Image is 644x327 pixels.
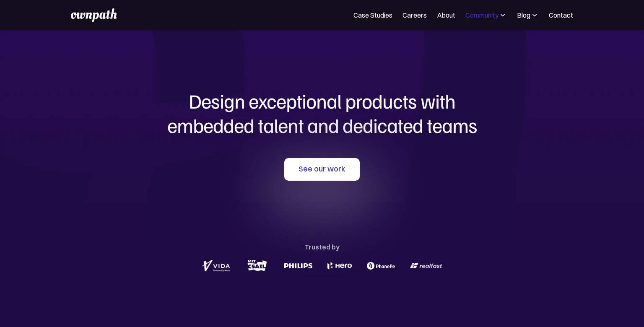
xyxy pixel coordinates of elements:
a: Contact [549,10,573,20]
div: Blog [517,10,539,20]
div: Community [465,10,507,20]
a: Case Studies [353,10,392,20]
h1: Design exceptional products with embedded talent and dedicated teams [121,89,523,137]
div: Community [465,10,499,20]
div: Trusted by [304,241,340,253]
a: Careers [402,10,427,20]
a: See our work [284,158,360,181]
a: About [437,10,455,20]
div: Blog [517,10,530,20]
